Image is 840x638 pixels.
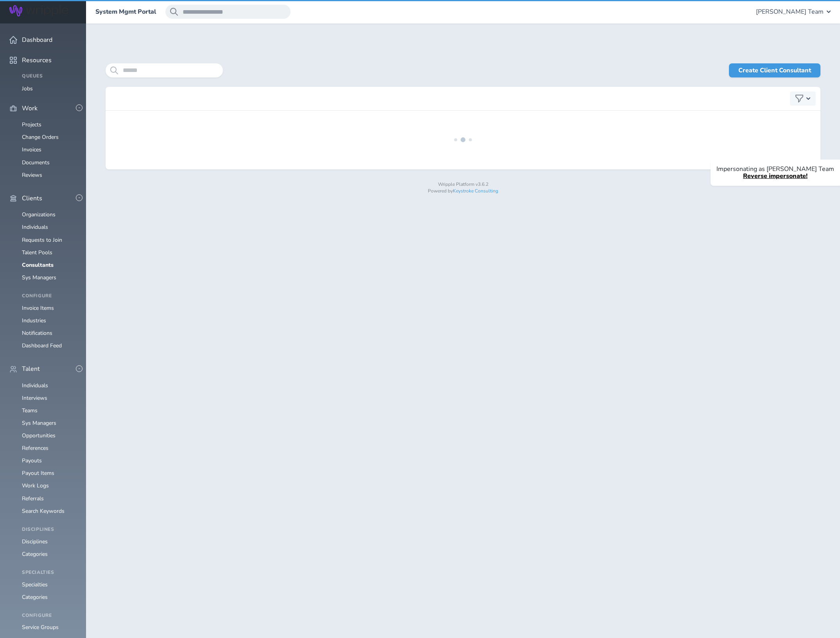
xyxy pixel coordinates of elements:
[22,329,52,337] a: Notifications
[22,342,62,349] a: Dashboard Feed
[22,304,54,312] a: Invoice Items
[22,495,44,502] a: Referrals
[22,317,46,324] a: Industries
[22,550,48,558] a: Categories
[22,527,77,532] h4: Disciplines
[106,189,820,194] p: Powered by
[756,8,824,15] span: [PERSON_NAME] Team
[22,538,48,545] a: Disciplines
[9,5,68,16] img: Wripple
[22,613,77,618] h4: Configure
[22,507,65,515] a: Search Keywords
[22,624,59,631] a: Service Groups
[22,432,56,439] a: Opportunities
[22,444,48,452] a: References
[22,570,77,575] h4: Specialties
[76,104,83,111] button: -
[22,236,62,244] a: Requests to Join
[22,365,40,372] span: Talent
[22,146,41,153] a: Invoices
[76,194,83,201] button: -
[22,482,49,489] a: Work Logs
[22,133,59,141] a: Change Orders
[22,394,47,402] a: Interviews
[453,188,498,194] a: Keystroke Consulting
[22,57,52,64] span: Resources
[22,261,54,269] a: Consultants
[22,382,48,389] a: Individuals
[22,36,52,43] span: Dashboard
[22,85,33,92] a: Jobs
[22,293,77,299] h4: Configure
[106,182,820,187] p: Wripple Platform v3.6.2
[95,8,156,15] a: System Mgmt Portal
[22,457,42,464] a: Payouts
[22,469,54,477] a: Payout Items
[22,195,42,202] span: Clients
[22,171,42,179] a: Reviews
[22,593,48,601] a: Categories
[22,121,41,128] a: Projects
[22,223,48,231] a: Individuals
[716,165,834,173] p: Impersonating as [PERSON_NAME] Team
[743,172,808,180] a: Reverse impersonate!
[22,249,52,256] a: Talent Pools
[22,74,77,79] h4: Queues
[76,365,83,372] button: -
[22,211,56,218] a: Organizations
[22,274,56,281] a: Sys Managers
[22,581,48,588] a: Specialties
[22,105,38,112] span: Work
[729,63,820,77] a: Create Client Consultant
[22,419,56,427] a: Sys Managers
[756,5,831,19] button: [PERSON_NAME] Team
[22,407,38,414] a: Teams
[22,159,50,166] a: Documents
